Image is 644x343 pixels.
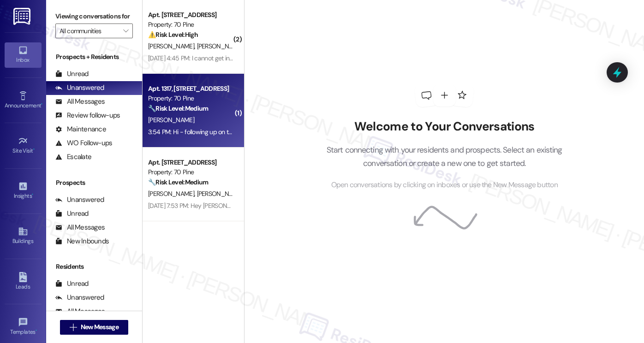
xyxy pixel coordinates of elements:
[70,324,77,331] i: 
[197,189,243,198] span: [PERSON_NAME]
[148,128,575,136] div: 3:54 PM: Hi - following up on this again. Is there anyway something can be arranged directly with...
[148,42,197,50] span: [PERSON_NAME]
[55,97,105,106] div: All Messages
[312,143,576,170] p: Start connecting with your residents and prospects. Select an existing conversation or create a n...
[148,178,208,186] strong: 🔧 Risk Level: Medium
[148,20,233,30] div: Property: 70 Pine
[148,54,333,62] div: [DATE] 4:45 PM: I cannot get into click pay either to see a breakdown.
[5,269,42,294] a: Leads
[55,69,89,79] div: Unread
[60,320,128,335] button: New Message
[55,195,104,205] div: Unanswered
[55,152,91,162] div: Escalate
[60,24,118,38] input: All communities
[5,314,42,339] a: Templates •
[55,9,133,24] label: Viewing conversations for
[5,178,42,203] a: Insights •
[55,293,104,302] div: Unanswered
[55,237,109,246] div: New Inbounds
[148,104,208,112] strong: 🔧 Risk Level: Medium
[148,189,197,198] span: [PERSON_NAME]
[55,138,112,148] div: WO Follow-ups
[5,133,42,158] a: Site Visit •
[148,167,233,177] div: Property: 70 Pine
[148,116,194,124] span: [PERSON_NAME]
[55,83,104,93] div: Unanswered
[55,209,89,219] div: Unread
[312,119,576,134] h2: Welcome to Your Conversations
[5,224,42,248] a: Buildings
[148,201,615,210] div: [DATE] 7:53 PM: Hey [PERSON_NAME] and [PERSON_NAME], we appreciate your text! We'll be back at 11...
[55,223,105,232] div: All Messages
[55,307,105,316] div: All Messages
[36,327,37,334] span: •
[148,30,198,39] strong: ⚠️ Risk Level: High
[148,158,233,167] div: Apt. [STREET_ADDRESS]
[46,178,142,188] div: Prospects
[81,322,119,332] span: New Message
[5,42,42,67] a: Inbox
[55,111,120,120] div: Review follow-ups
[46,262,142,272] div: Residents
[148,94,233,103] div: Property: 70 Pine
[32,191,33,198] span: •
[123,27,128,35] i: 
[13,8,32,25] img: ResiDesk Logo
[41,101,42,107] span: •
[55,124,106,134] div: Maintenance
[197,42,243,50] span: [PERSON_NAME]
[33,146,35,153] span: •
[46,52,142,62] div: Prospects + Residents
[331,179,558,191] span: Open conversations by clicking on inboxes or use the New Message button
[148,84,233,94] div: Apt. 1317, [STREET_ADDRESS]
[55,279,89,289] div: Unread
[148,10,233,20] div: Apt. [STREET_ADDRESS]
